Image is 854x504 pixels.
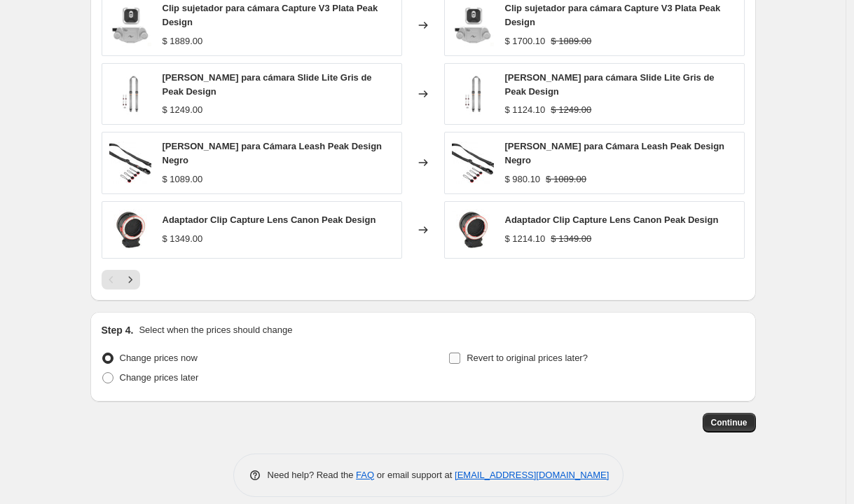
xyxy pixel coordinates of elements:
[163,232,203,246] div: $ 1349.00
[551,232,591,246] strike: $ 1349.00
[163,72,372,97] span: [PERSON_NAME] para cámara Slide Lite Gris de Peak Design
[163,3,378,27] span: Clip sujetador para cámara Capture V3 Plata Peak Design
[551,34,591,48] strike: $ 1889.00
[505,141,725,165] span: [PERSON_NAME] para Cámara Leash Peak Design Negro
[452,4,494,46] img: clip-capture-v3-plata_80x.jpg
[505,34,546,48] div: $ 1700.10
[505,103,546,117] div: $ 1124.10
[374,470,455,480] span: or email support at
[505,172,541,186] div: $ 980.10
[139,323,292,337] p: Select when the prices should change
[109,209,151,251] img: lens_2_pufriyvuy28q5jhw_80x.jpg
[711,417,748,428] span: Continue
[703,413,756,433] button: Continue
[505,72,715,97] span: [PERSON_NAME] para cámara Slide Lite Gris de Peak Design
[102,323,134,337] h2: Step 4.
[356,470,374,480] a: FAQ
[120,270,140,290] button: Next
[546,172,586,186] strike: $ 1089.00
[551,103,591,117] strike: $ 1249.00
[163,34,203,48] div: $ 1889.00
[467,353,588,363] span: Revert to original prices later?
[109,142,151,184] img: l-hero_2_1_80x.jpg
[452,73,494,115] img: slide-lite-peak-design-gris_80x.jpg
[505,232,546,246] div: $ 1214.10
[268,470,357,480] span: Need help? Read the
[452,142,494,184] img: l-hero_2_1_80x.jpg
[455,470,609,480] a: [EMAIL_ADDRESS][DOMAIN_NAME]
[505,214,719,225] span: Adaptador Clip Capture Lens Canon Peak Design
[102,270,140,290] nav: Pagination
[109,4,151,46] img: clip-capture-v3-plata_80x.jpg
[452,209,494,251] img: lens_2_pufriyvuy28q5jhw_80x.jpg
[163,103,203,117] div: $ 1249.00
[505,3,721,27] span: Clip sujetador para cámara Capture V3 Plata Peak Design
[163,172,203,186] div: $ 1089.00
[163,141,383,165] span: [PERSON_NAME] para Cámara Leash Peak Design Negro
[120,353,198,363] span: Change prices now
[109,73,151,115] img: slide-lite-peak-design-gris_80x.jpg
[163,214,376,225] span: Adaptador Clip Capture Lens Canon Peak Design
[120,372,199,383] span: Change prices later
